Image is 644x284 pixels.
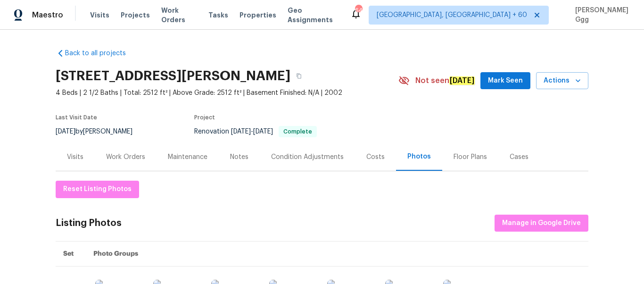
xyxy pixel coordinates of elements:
span: Project [194,115,215,120]
span: Properties [239,10,276,20]
span: Visits [90,10,109,20]
div: Notes [230,152,248,162]
button: Manage in Google Drive [495,215,588,232]
span: Geo Assignments [288,6,339,25]
div: Listing Photos [56,218,122,228]
button: Actions [536,72,588,90]
button: Mark Seen [480,72,530,90]
span: Tasks [208,12,228,18]
span: - [231,128,273,135]
span: [PERSON_NAME] Ggg [571,6,630,25]
div: Work Orders [106,152,145,162]
span: [GEOGRAPHIC_DATA], [GEOGRAPHIC_DATA] + 60 [377,10,527,20]
span: Actions [544,75,581,87]
span: [DATE] [56,128,75,135]
div: Photos [407,152,431,161]
span: Maestro [32,10,63,20]
span: Work Orders [161,6,197,25]
em: [DATE] [449,76,475,85]
span: Complete [280,129,316,134]
span: [DATE] [231,128,251,135]
h2: [STREET_ADDRESS][PERSON_NAME] [56,71,290,81]
th: Photo Groups [86,242,588,267]
div: Costs [366,152,385,162]
div: Maintenance [168,152,207,162]
span: Reset Listing Photos [63,184,132,195]
span: 4 Beds | 2 1/2 Baths | Total: 2512 ft² | Above Grade: 2512 ft² | Basement Finished: N/A | 2002 [56,88,398,98]
span: Mark Seen [488,75,523,87]
span: Manage in Google Drive [502,217,581,229]
div: 643 [355,6,362,15]
button: Copy Address [290,67,307,84]
div: Floor Plans [454,152,487,162]
span: Projects [121,10,150,20]
span: Last Visit Date [56,115,97,120]
div: Visits [67,152,83,162]
div: Condition Adjustments [271,152,344,162]
div: by [PERSON_NAME] [56,126,144,137]
span: Renovation [194,128,317,135]
span: Not seen [415,76,475,85]
div: Cases [510,152,528,162]
button: Reset Listing Photos [56,181,139,198]
a: Back to all projects [56,49,146,58]
span: [DATE] [253,128,273,135]
th: Set [56,242,86,267]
